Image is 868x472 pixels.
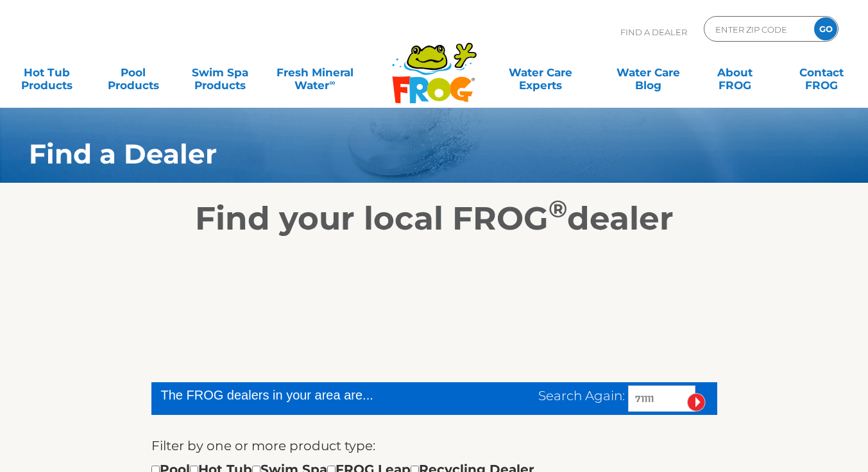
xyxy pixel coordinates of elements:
a: PoolProducts [99,60,167,85]
img: Frog Products Logo [385,26,484,104]
p: Find A Dealer [620,16,687,48]
a: Fresh MineralWater∞ [273,60,357,85]
input: GO [814,17,837,40]
div: The FROG dealers in your area are... [161,385,439,405]
a: ContactFROG [788,60,855,85]
a: Water CareBlog [615,60,682,85]
h2: Find your local FROG dealer [10,199,858,238]
sup: ∞ [329,78,335,87]
h1: Find a Dealer [29,139,774,169]
span: Search Again: [538,388,625,403]
input: Submit [687,393,706,412]
label: Filter by one or more product type: [151,435,375,456]
a: Water CareExperts [486,60,595,85]
a: Hot TubProducts [13,60,80,85]
a: AboutFROG [701,60,769,85]
sup: ® [549,194,567,223]
a: Swim SpaProducts [186,60,253,85]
